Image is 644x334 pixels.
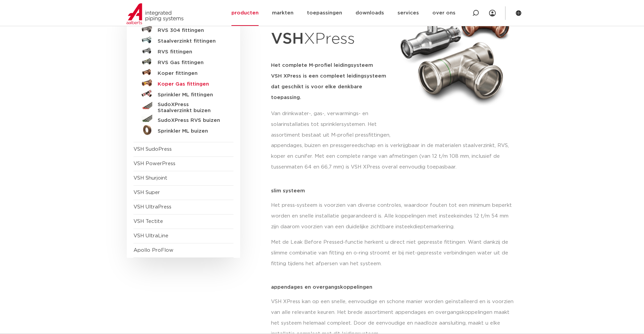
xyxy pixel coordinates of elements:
h5: Het complete M-profiel leidingsysteem VSH XPress is een compleet leidingsysteem dat geschikt is v... [271,60,392,103]
a: RVS fittingen [133,45,233,56]
h5: Sprinkler ML buizen [158,128,224,134]
h5: RVS Gas fittingen [158,60,224,66]
h5: Koper Gas fittingen [158,81,224,87]
a: Staalverzinkt fittingen [133,35,233,45]
a: VSH Shurjoint [133,176,167,181]
strong: VSH [271,31,304,47]
a: Sprinkler ML buizen [133,125,233,135]
h1: XPress [271,26,392,52]
a: VSH UltraPress [133,204,171,209]
p: appendages, buizen en pressgereedschap en is verkrijgbaar in de materialen staalverzinkt, RVS, ko... [271,140,518,173]
a: VSH UltraLine [133,233,168,238]
h5: SudoXPress RVS buizen [158,117,224,124]
a: VSH Tectite [133,219,163,224]
a: VSH PowerPress [133,161,175,166]
h5: Staalverzinkt fittingen [158,38,224,44]
h5: Koper fittingen [158,70,224,77]
a: RVS 304 fittingen [133,24,233,35]
a: Koper fittingen [133,67,233,78]
a: SudoXPress RVS buizen [133,114,233,125]
h5: RVS 304 fittingen [158,28,224,34]
p: Het press-systeem is voorzien van diverse controles, waardoor fouten tot een minimum beperkt word... [271,200,518,232]
a: VSH Super [133,190,160,195]
p: slim systeem [271,188,518,193]
a: RVS Gas fittingen [133,56,233,67]
a: VSH SudoPress [133,147,172,152]
h5: Sprinkler ML fittingen [158,92,224,98]
a: SudoXPress Staalverzinkt buizen [133,99,233,114]
h5: RVS fittingen [158,49,224,55]
p: appendages en overgangskoppelingen [271,285,518,290]
a: Koper Gas fittingen [133,78,233,88]
a: Apollo ProFlow [133,248,173,253]
h5: SudoXPress Staalverzinkt buizen [158,102,224,114]
a: Sprinkler ML fittingen [133,88,233,99]
p: Met de Leak Before Pressed-functie herkent u direct niet gepresste fittingen. Want dankzij de sli... [271,237,518,269]
p: Van drinkwater-, gas-, verwarmings- en solarinstallaties tot sprinklersystemen. Het assortiment b... [271,108,392,141]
